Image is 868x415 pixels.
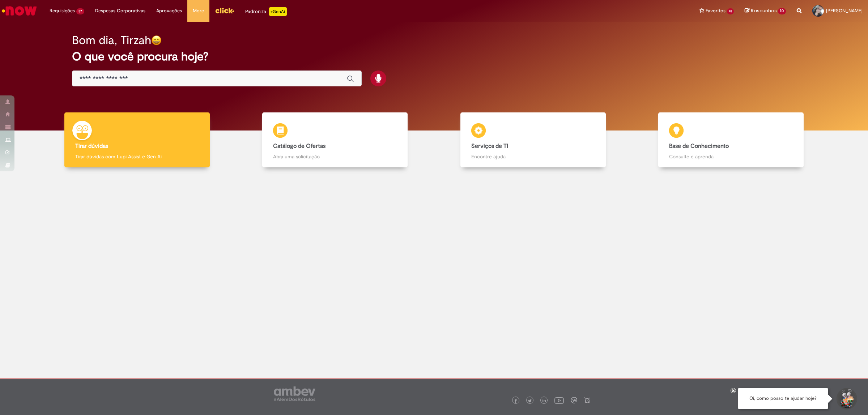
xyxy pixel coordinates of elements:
span: 37 [76,8,84,14]
p: +GenAi [269,7,287,16]
span: 41 [727,8,734,14]
a: Catálogo de Ofertas Abra uma solicitação [236,112,434,168]
b: Serviços de TI [471,142,508,150]
div: Padroniza [245,7,287,16]
b: Tirar dúvidas [75,142,108,150]
span: Requisições [50,7,75,14]
span: Rascunhos [751,7,777,14]
div: Oi, como posso te ajudar hoje? [738,388,828,409]
img: logo_footer_linkedin.png [542,399,546,403]
h2: O que você procura hoje? [72,50,796,63]
p: Abra uma solicitação [273,153,397,160]
a: Serviços de TI Encontre ajuda [434,112,632,168]
span: More [193,7,204,14]
img: logo_footer_facebook.png [514,399,518,403]
img: logo_footer_naosei.png [584,397,591,403]
img: logo_footer_ambev_rotulo_gray.png [274,386,315,401]
img: logo_footer_twitter.png [528,399,532,403]
b: Base de Conhecimento [669,142,729,150]
b: Catálogo de Ofertas [273,142,325,150]
span: 10 [778,8,786,14]
button: Iniciar Conversa de Suporte [835,388,857,410]
span: Favoritos [706,7,726,14]
span: Despesas Corporativas [95,7,145,14]
a: Base de Conhecimento Consulte e aprenda [632,112,830,168]
p: Encontre ajuda [471,153,595,160]
h2: Bom dia, Tirzah [72,34,151,47]
span: Aprovações [156,7,182,14]
img: happy-face.png [151,35,162,46]
a: Tirar dúvidas Tirar dúvidas com Lupi Assist e Gen Ai [38,112,236,168]
p: Consulte e aprenda [669,153,793,160]
span: [PERSON_NAME] [826,8,863,14]
img: ServiceNow [1,4,38,18]
img: logo_footer_workplace.png [571,397,577,403]
p: Tirar dúvidas com Lupi Assist e Gen Ai [75,153,199,160]
img: click_logo_yellow_360x200.png [215,5,234,16]
img: logo_footer_youtube.png [554,395,564,405]
a: Rascunhos [745,8,786,14]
